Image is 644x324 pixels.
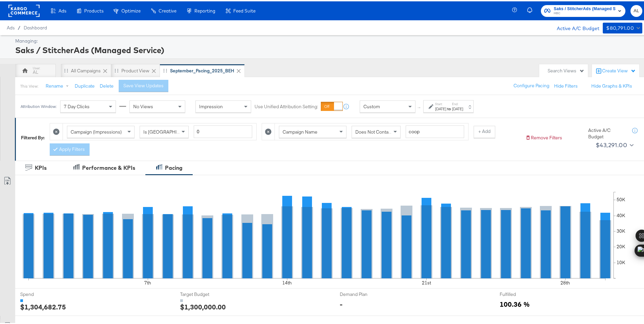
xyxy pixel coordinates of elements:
[133,102,153,108] span: No Views
[548,66,585,73] div: Search Views
[233,7,256,12] span: Feed Suite
[452,105,463,110] div: [DATE]
[255,102,318,109] label: Use Unified Attribution Setting:
[100,82,114,88] button: Delete
[64,67,68,71] div: Drag to reorder tab
[633,6,640,14] span: AL
[21,133,45,140] div: Filtered By:
[606,23,634,31] div: $80,791.00
[33,68,38,74] div: AL
[560,278,570,284] text: 28th
[282,278,292,284] text: 14th
[170,66,234,73] div: September_Pacing_2025_BEH
[144,278,151,284] text: 7th
[15,43,641,54] div: Saks / StitcherAds (Managed Service)
[180,301,226,310] div: $1,300,000.00
[194,7,215,12] span: Reporting
[554,9,615,15] span: HBC
[15,24,24,29] span: /
[509,78,554,91] button: Configure Pacing
[525,133,562,140] button: Remove Filters
[416,105,423,108] span: ↑
[20,82,38,88] div: This View:
[435,105,446,110] div: [DATE]
[283,128,317,134] span: Campaign Name
[24,24,47,29] a: Dashboard
[596,139,627,149] div: $43,291.00
[617,195,625,201] text: 50K
[554,4,615,11] span: Saks / StitcherAds (Managed Service)
[35,163,47,170] div: KPIs
[406,124,464,137] input: Enter a search term
[355,128,392,134] span: Does Not Contain
[84,7,103,12] span: Products
[452,100,463,105] label: End:
[121,7,141,12] span: Optimize
[20,290,71,296] span: Spend
[617,258,625,264] text: 10K
[64,102,90,108] span: 7 Day Clicks
[554,82,578,88] button: Hide Filters
[71,128,122,134] span: Campaign (Impressions)
[588,126,625,138] div: Active A/C Budget
[41,79,76,91] button: Rename
[20,103,57,108] div: Attribution Window:
[15,37,641,43] div: Managing:
[500,290,550,296] span: Fulfilled
[20,301,66,310] div: $1,304,682.75
[340,290,390,296] span: Demand Plan
[340,298,342,308] div: -
[82,163,135,170] div: Performance & KPIs
[593,138,635,149] button: $43,291.00
[165,163,183,170] div: Pacing
[199,102,223,108] span: Impression
[602,66,636,73] div: Create View
[550,21,599,31] div: Active A/C Budget
[115,67,118,71] div: Drag to reorder tab
[617,242,625,248] text: 20K
[617,227,625,233] text: 30K
[7,24,15,29] span: Ads
[363,102,380,108] span: Custom
[603,21,642,32] button: $80,791.00
[159,7,176,12] span: Creative
[446,105,452,110] strong: to
[71,66,101,73] div: All Campaigns
[500,298,530,307] span: 100.36 %
[591,82,632,88] button: Hide Graphs & KPIs
[630,4,642,16] button: AL
[143,128,195,134] span: Is [GEOGRAPHIC_DATA]
[474,124,495,137] button: + Add
[194,124,252,137] input: Enter a number
[541,4,625,16] button: Saks / StitcherAds (Managed Service)HBC
[75,82,95,88] button: Duplicate
[435,100,446,105] label: Start:
[180,290,231,296] span: Target Budget
[163,67,167,71] div: Drag to reorder tab
[617,211,625,217] text: 40K
[422,278,431,284] text: 21st
[58,7,66,12] span: Ads
[121,66,149,73] div: Product View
